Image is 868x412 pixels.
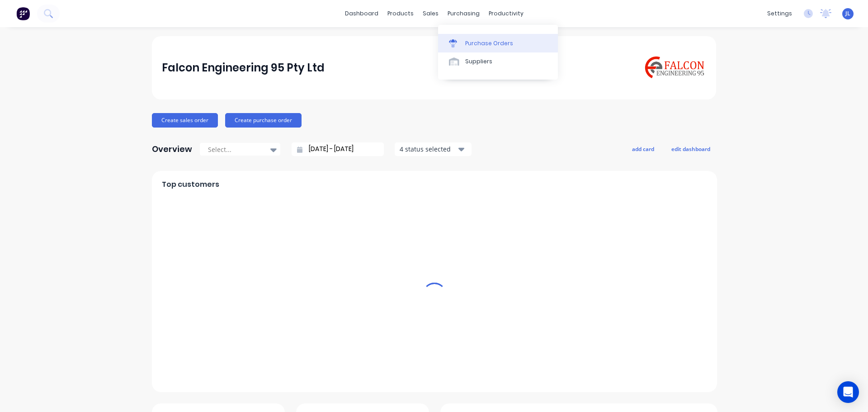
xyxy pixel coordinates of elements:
[763,7,797,20] div: settings
[626,143,660,155] button: add card
[418,7,443,20] div: sales
[438,34,558,52] a: Purchase Orders
[383,7,418,20] div: products
[837,381,859,403] div: Open Intercom Messenger
[484,7,528,20] div: productivity
[225,113,302,128] button: Create purchase order
[465,39,513,47] div: Purchase Orders
[643,55,706,81] img: Falcon Engineering 95 Pty Ltd
[152,140,192,158] div: Overview
[152,113,218,128] button: Create sales order
[465,57,492,66] div: Suppliers
[438,52,558,71] a: Suppliers
[162,179,219,190] span: Top customers
[340,7,383,20] a: dashboard
[395,142,472,156] button: 4 status selected
[443,7,484,20] div: purchasing
[400,144,457,154] div: 4 status selected
[845,9,850,18] span: JL
[162,59,325,77] div: Falcon Engineering 95 Pty Ltd
[665,143,716,155] button: edit dashboard
[16,7,30,20] img: Factory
